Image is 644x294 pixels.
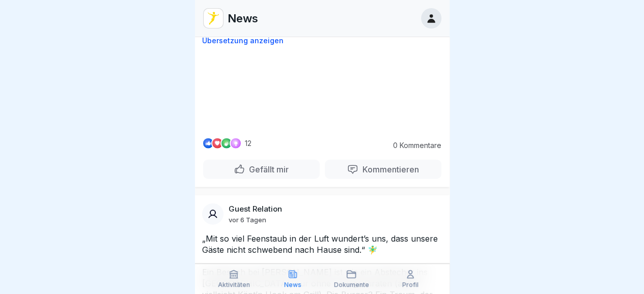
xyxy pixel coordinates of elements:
p: Aktivitäten [218,281,250,288]
p: Übersetzung anzeigen [202,37,442,45]
p: 12 [245,139,251,148]
p: Gefällt mir [245,164,289,174]
p: Kommentieren [358,164,419,174]
p: vor 6 Tagen [229,216,266,224]
p: News [284,281,301,288]
p: Guest Relation [229,204,282,214]
p: 0 Kommentare [385,141,441,150]
p: Dokumente [334,281,369,288]
p: News [228,12,258,25]
img: vd4jgc378hxa8p7qw0fvrl7x.png [204,9,223,28]
p: Profil [402,281,418,288]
